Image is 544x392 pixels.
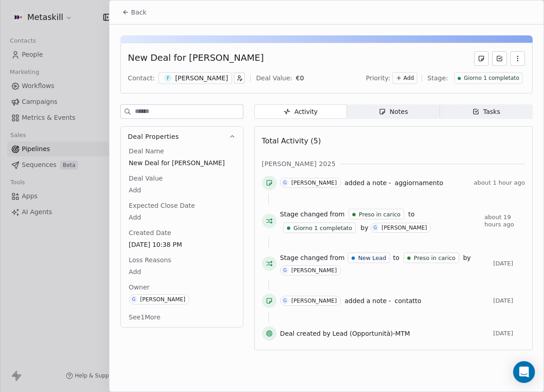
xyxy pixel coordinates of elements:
[280,329,331,338] span: Deal created by
[280,253,345,262] span: Stage changed from
[395,295,421,306] a: contatto
[280,210,345,219] span: Stage changed from
[414,254,455,262] span: Preso in carico
[381,225,427,231] div: [PERSON_NAME]
[464,74,519,82] span: Giorno 1 completato
[129,267,235,276] span: Add
[408,210,415,219] span: to
[127,228,173,237] span: Created Date
[427,73,448,83] span: Stage:
[292,267,337,274] div: [PERSON_NAME]
[472,107,500,117] div: Tasks
[128,51,264,66] div: New Deal for [PERSON_NAME]
[129,240,235,249] span: [DATE] 10:38 PM
[129,158,235,167] span: New Deal for [PERSON_NAME]
[262,159,336,168] span: [PERSON_NAME] 2025
[379,107,408,117] div: Notes
[373,224,377,231] div: G
[131,8,147,17] span: Back
[393,253,400,262] span: to
[395,179,443,186] span: aggiornamento
[132,296,136,303] div: G
[256,73,292,83] div: Deal Value:
[296,74,304,82] span: € 0
[262,137,321,145] span: Total Activity (5)
[127,174,165,183] span: Deal Value
[283,179,287,186] div: G
[293,224,352,232] span: Giorno 1 completato
[128,73,155,83] div: Contact:
[493,260,525,267] span: [DATE]
[366,73,391,83] span: Priority:
[164,74,172,82] span: F
[129,186,235,195] span: Add
[358,254,386,262] span: New Lead
[292,180,337,186] div: [PERSON_NAME]
[127,255,173,265] span: Loss Reasons
[404,74,414,82] span: Add
[283,297,287,304] div: G
[345,178,391,187] span: added a note -
[361,223,368,232] span: by
[129,213,235,222] span: Add
[127,201,197,210] span: Expected Close Date
[474,179,525,186] span: about 1 hour ago
[395,177,443,188] a: aggiornamento
[128,132,179,141] span: Deal Properties
[395,297,421,304] span: contatto
[493,330,525,337] span: [DATE]
[463,253,471,262] span: by
[485,214,525,228] span: about 19 hours ago
[292,298,337,304] div: [PERSON_NAME]
[140,296,186,303] div: [PERSON_NAME]
[493,297,525,304] span: [DATE]
[121,127,243,147] button: Deal Properties
[345,296,391,305] span: added a note -
[117,4,152,20] button: Back
[124,309,166,325] button: See1More
[175,73,228,83] div: [PERSON_NAME]
[359,210,401,218] span: Preso in carico
[332,329,410,338] span: Lead (Opportunità)-MTM
[513,361,535,383] div: Open Intercom Messenger
[127,283,152,292] span: Owner
[127,147,166,156] span: Deal Name
[283,267,287,274] div: G
[121,147,243,327] div: Deal Properties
